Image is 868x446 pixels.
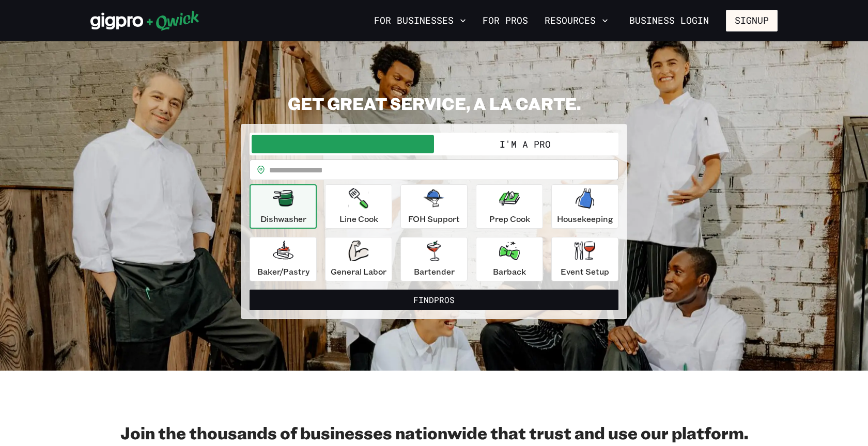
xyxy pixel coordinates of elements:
button: FOH Support [400,184,468,229]
p: Baker/Pastry [257,265,309,278]
button: Housekeeping [551,184,618,229]
button: Line Cook [325,184,392,229]
button: Dishwasher [250,184,317,229]
button: Event Setup [551,237,618,281]
button: Bartender [400,237,468,281]
p: Dishwasher [260,213,306,225]
button: I'm a Business [252,135,434,153]
p: General Labor [331,265,386,278]
h2: GET GREAT SERVICE, A LA CARTE. [241,93,627,114]
p: Bartender [414,265,455,278]
button: Resources [540,12,612,29]
button: For Businesses [370,12,470,29]
p: Barback [493,265,526,278]
p: Housekeeping [557,213,613,225]
button: I'm a Pro [434,135,616,153]
a: For Pros [478,12,532,29]
button: General Labor [325,237,392,281]
p: Line Cook [339,213,378,225]
p: FOH Support [408,213,460,225]
a: Business Login [621,10,718,31]
button: Barback [476,237,543,281]
p: Event Setup [561,265,609,278]
h2: Join the thousands of businesses nationwide that trust and use our platform. [90,422,778,443]
button: Baker/Pastry [250,237,317,281]
p: Prep Cook [489,213,530,225]
button: FindPros [250,290,618,310]
button: Prep Cook [476,184,543,229]
button: Signup [726,10,778,31]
